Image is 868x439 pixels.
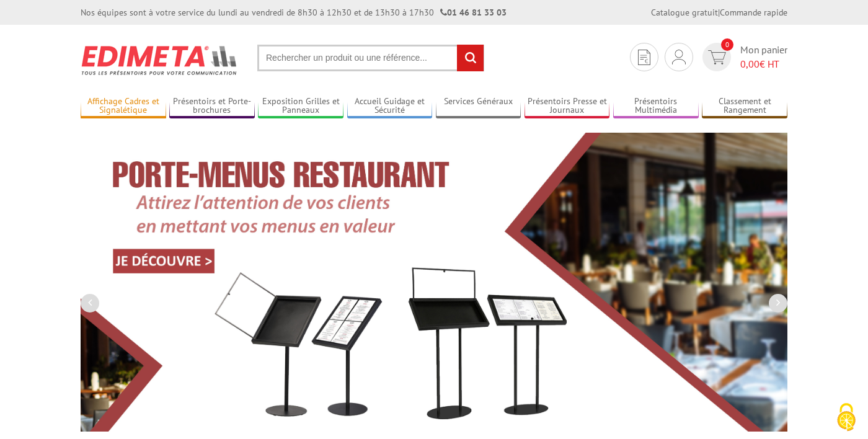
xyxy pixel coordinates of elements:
a: devis rapide 0 Mon panier 0,00€ HT [699,43,787,71]
a: Présentoirs et Porte-brochures [169,96,255,117]
a: Exposition Grilles et Panneaux [258,96,343,117]
a: Catalogue gratuit [651,7,718,18]
img: devis rapide [638,50,650,65]
div: Nos équipes sont à votre service du lundi au vendredi de 8h30 à 12h30 et de 13h30 à 17h30 [81,6,507,19]
img: devis rapide [672,50,686,64]
img: Cookies (fenêtre modale) [831,402,862,433]
a: Classement et Rangement [702,96,787,117]
a: Commande rapide [720,7,787,18]
strong: 01 46 81 33 03 [440,7,507,18]
img: Présentoir, panneau, stand - Edimeta - PLV, affichage, mobilier bureau, entreprise [81,37,239,83]
button: Cookies (fenêtre modale) [825,397,868,439]
input: rechercher [457,45,484,71]
span: 0,00 [740,58,759,70]
a: Affichage Cadres et Signalétique [81,96,166,117]
div: | [651,6,787,19]
a: Services Généraux [436,96,521,117]
span: 0 [721,38,733,51]
span: Mon panier [740,43,787,71]
input: Rechercher un produit ou une référence... [257,45,484,71]
span: € HT [740,57,787,71]
a: Présentoirs Presse et Journaux [525,96,610,117]
img: devis rapide [708,50,726,64]
a: Présentoirs Multimédia [613,96,699,117]
a: Accueil Guidage et Sécurité [347,96,433,117]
